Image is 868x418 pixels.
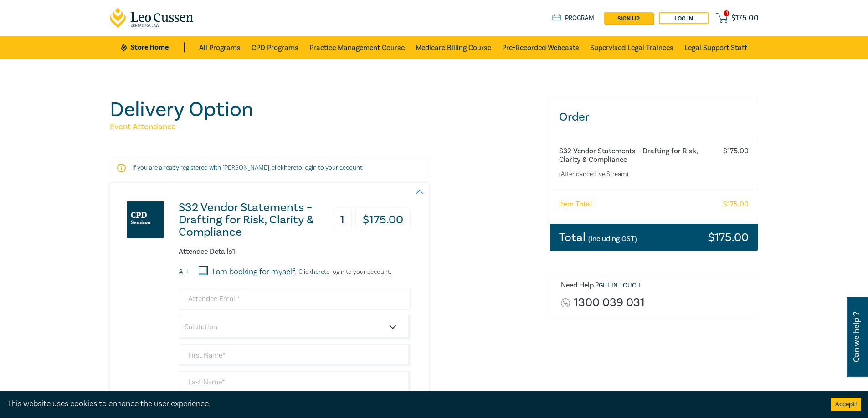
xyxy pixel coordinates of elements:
a: Log in [659,12,709,24]
h6: Attendee Details 1 [179,247,411,256]
a: Practice Management Course [309,36,405,59]
h3: S32 Vendor Statements – Drafting for Risk, Clarity & Compliance [179,201,329,238]
h6: $ 175.00 [723,147,749,156]
a: All Programs [199,36,241,59]
span: 1 [724,10,729,16]
span: $ 175.00 [731,13,759,23]
p: Click to login to your account. [296,268,391,276]
input: First Name* [179,344,411,366]
h3: Total [559,232,637,243]
h3: $ 175.00 [708,232,749,243]
h3: $ 175.00 [355,207,411,232]
small: (Including GST) [588,234,637,243]
small: (Attendance: Live Stream ) [559,170,713,179]
a: sign up [604,12,653,24]
a: here [284,164,296,172]
a: 1300 039 031 [574,297,645,309]
p: If you are already registered with [PERSON_NAME], click to login to your account [132,163,406,172]
a: here [312,268,324,276]
input: Attendee Email* [179,288,411,310]
span: Can we help ? [852,302,861,372]
img: S32 Vendor Statements – Drafting for Risk, Clarity & Compliance [127,201,164,238]
h1: Delivery Option [110,98,539,121]
h3: Order [550,98,758,136]
label: I am booking for myself. [212,266,296,278]
a: Medicare Billing Course [416,36,491,59]
h6: $ 175.00 [723,200,749,209]
a: Supervised Legal Trainees [590,36,673,59]
a: Get in touch [599,282,641,290]
a: Program [552,13,595,23]
a: Store Home [121,42,184,52]
a: Pre-Recorded Webcasts [502,36,579,59]
input: Last Name* [179,371,411,393]
a: CPD Programs [252,36,298,59]
a: Legal Support Staff [684,36,747,59]
h5: Event Attendance [110,121,539,132]
h6: Item Total [559,200,592,209]
h6: S32 Vendor Statements – Drafting for Risk, Clarity & Compliance [559,147,713,164]
h6: Need Help ? . [561,281,751,290]
h3: 1 [333,207,352,232]
div: This website uses cookies to enhance the user experience. [7,398,817,410]
button: Accept cookies [831,398,861,411]
small: 1 [186,269,188,275]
